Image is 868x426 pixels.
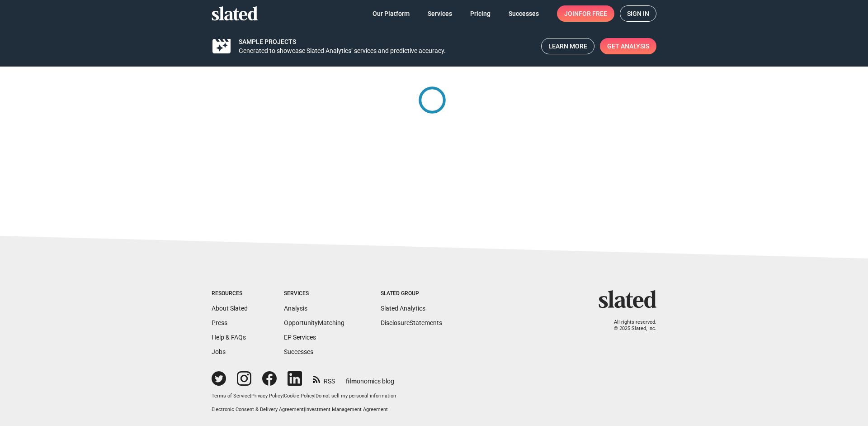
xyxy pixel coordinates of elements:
a: Jobs [212,348,226,355]
mat-icon: movie_filter [211,41,232,52]
a: filmonomics blog [346,370,394,386]
a: Successes [284,348,313,355]
div: Sample Projects [239,36,534,46]
a: Cookie Policy [284,393,314,399]
span: | [283,393,284,399]
span: Services [428,5,452,22]
a: Services [420,5,459,22]
span: Get Analysis [607,38,649,54]
a: Electronic Consent & Delivery Agreement [212,407,304,412]
div: Generated to showcase Slated Analytics’ services and predictive accuracy. [239,47,534,55]
a: Privacy Policy [251,393,283,399]
a: Get Analysis [600,38,656,54]
div: Services [284,290,344,297]
a: Analysis [284,305,307,312]
a: Press [212,319,227,326]
span: Sign in [627,6,649,21]
a: Joinfor free [557,5,614,22]
a: Successes [501,5,546,22]
span: | [304,407,305,412]
button: Do not sell my personal information [316,393,396,400]
span: Join [564,5,607,22]
span: Our Platform [373,5,410,22]
a: About Slated [212,305,248,312]
span: Successes [509,5,539,22]
a: Slated Analytics [381,305,425,312]
span: | [314,393,316,399]
a: EP Services [284,334,316,341]
a: Sign in [620,5,656,22]
a: Help & FAQs [212,334,246,341]
a: OpportunityMatching [284,319,344,326]
span: film [346,378,357,385]
a: RSS [313,372,335,386]
a: Investment Management Agreement [305,407,388,412]
span: for free [579,5,607,22]
span: Learn More [548,38,587,54]
p: All rights reserved. © 2025 Slated, Inc. [604,319,656,332]
a: Terms of Service [212,393,250,399]
a: Learn More [541,38,594,54]
span: Pricing [470,5,491,22]
div: Resources [212,290,248,297]
a: Our Platform [365,5,417,22]
a: Pricing [463,5,498,22]
div: Slated Group [381,290,442,297]
a: DisclosureStatements [381,319,442,326]
span: | [250,393,251,399]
